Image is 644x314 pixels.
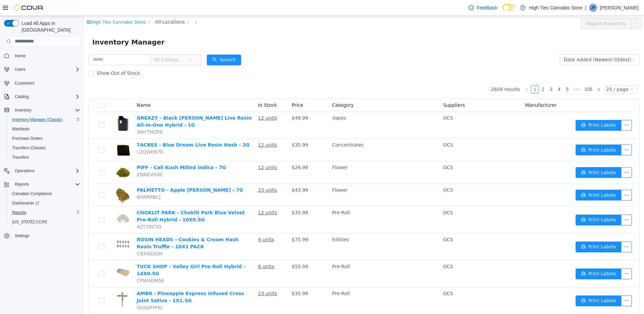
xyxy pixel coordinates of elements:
span: JF [591,4,595,12]
span: GUAVFPHU [53,289,78,294]
a: TUCK SHOP - Valley Girl Pre-Roll Hybrid - 14X0.5G [53,248,161,260]
u: 12 units [174,99,193,105]
button: Manifests [7,124,83,134]
span: Manifests [12,126,29,132]
span: Operations [12,167,80,175]
div: Date Added (Newest-Oldest) [480,39,547,49]
span: Reports [12,210,26,215]
img: TUCK SHOP - Valley Girl Pre-Roll Hybrid - 14X0.5G hero shot [30,247,47,264]
button: Inventory [12,106,34,114]
button: Catalog [12,93,31,101]
a: 2 [455,70,462,77]
button: icon: printerPrint Labels [491,280,537,290]
a: Reports [9,209,29,217]
span: Name [53,87,66,92]
span: OCS [359,221,369,226]
span: All Locations [71,2,100,10]
button: Catalog [1,92,83,101]
span: CBX402GH [53,235,78,241]
button: icon: printerPrint Labels [491,199,537,210]
button: Home [1,51,83,61]
a: 5 [479,70,487,77]
span: All Categories [70,40,100,47]
img: AMBR - Pineapple Express Infused Cross Joint Sativa - 1X1.5G hero shot [30,274,47,291]
span: OCS [359,149,369,154]
img: GREAZY - Black Cherry Funk Live Resin All-In-One Hybrid - 1G hero shot [30,99,47,116]
span: Dashboards [9,199,80,207]
button: icon: ellipsis [537,199,548,210]
span: Inventory Manager (Classic) [12,117,63,122]
span: Customers [12,79,80,87]
div: 25 / page [522,70,544,77]
button: Transfers [7,153,83,162]
img: PIFF - Cali Kush Milled Indica - 7G hero shot [30,148,47,165]
span: [US_STATE] CCRS [12,219,47,225]
button: icon: printerPrint Labels [491,174,537,185]
a: Dashboards [7,198,83,208]
span: Feedback [477,4,497,11]
span: $26.99 [207,149,224,154]
span: Customers [15,81,34,86]
span: / [111,4,113,9]
span: Dashboards [12,200,39,206]
span: Catalog [15,94,29,99]
span: Manifests [9,125,80,133]
nav: Complex example [4,48,80,258]
span: Settings [15,233,29,239]
span: Reports [12,180,80,188]
span: OCS [359,171,369,177]
li: Next 5 Pages [487,69,498,77]
a: Home [12,52,28,60]
td: Concentrates [245,123,356,146]
span: Load All Apps in [GEOGRAPHIC_DATA] [19,20,80,33]
span: Manufacturer [441,87,473,92]
button: Inventory [1,105,83,115]
td: Pre-Roll [245,191,356,218]
i: icon: left [441,72,445,76]
span: Reports [9,209,80,217]
span: ZNNEVG4C [53,156,79,161]
button: icon: printerPrint Labels [491,129,537,139]
img: Cova [13,4,44,11]
img: PALMETTO - Apple Jack Sativa - 7G hero shot [30,171,47,188]
button: icon: ellipsis [537,104,548,115]
span: $35.99 [207,275,224,280]
button: Inventory Manager (Classic) [7,115,83,124]
a: Inventory Manager (Classic) [9,116,65,124]
span: Purchase Orders [9,134,80,143]
span: Washington CCRS [9,218,80,226]
span: Canadian Compliance [9,190,80,198]
span: Users [12,65,80,73]
span: Canadian Compliance [12,191,52,196]
u: 4 units [174,221,190,226]
a: 4 [471,70,479,77]
a: Settings [12,232,32,240]
i: icon: down [547,42,551,46]
u: 6 units [174,248,190,253]
button: Customers [1,78,83,88]
td: Flower [245,146,356,168]
button: Reports [1,180,83,189]
a: PALMETTO - Apple [PERSON_NAME] - 7G [53,171,159,177]
a: 1 [447,70,454,77]
button: Users [12,65,28,73]
td: Edibles [245,218,356,245]
button: Operations [12,167,37,175]
span: $75.99 [207,221,224,226]
u: 23 units [174,171,193,177]
span: $55.99 [207,248,224,253]
button: icon: ellipsis [537,174,548,185]
button: icon: printerPrint Labels [491,104,537,115]
a: Feedback [466,1,500,14]
button: icon: ellipsis [537,226,548,237]
span: $35.99 [207,126,224,132]
span: 3MYTMZP0 [53,114,78,119]
li: 5 [479,69,487,77]
a: 7ACRES - Blue Dream Live Resin Hash - 2G [53,126,165,132]
button: icon: ellipsis [537,151,548,162]
button: Operations [1,166,83,176]
li: 2 [455,69,463,77]
span: $43.99 [207,171,224,177]
button: Settings [1,231,83,241]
